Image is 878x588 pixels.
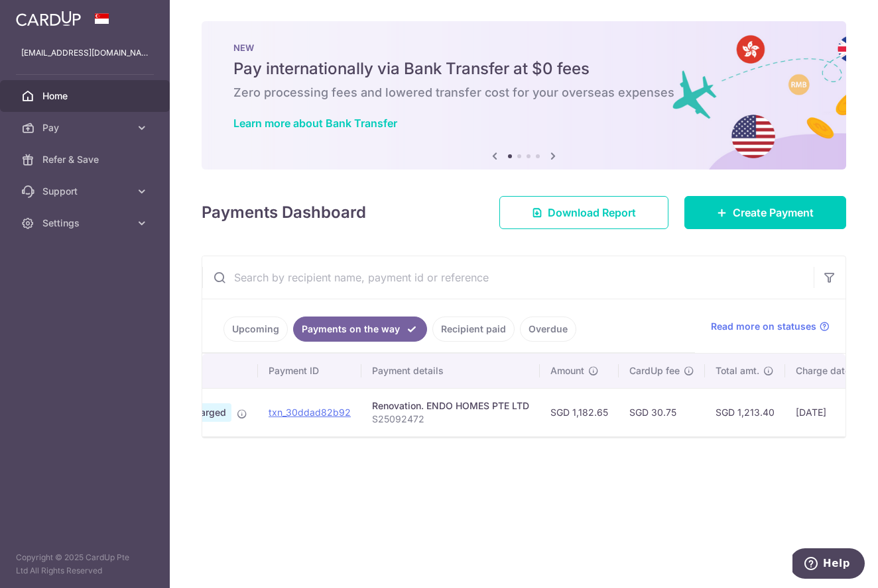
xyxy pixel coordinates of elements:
span: Total amt. [716,364,759,377]
a: Download Report [499,196,668,229]
p: [EMAIL_ADDRESS][DOMAIN_NAME] [21,46,149,60]
span: Refer & Save [42,153,130,166]
span: Charge date [796,364,850,377]
img: Bank transfer banner [202,21,846,170]
a: Read more on statuses [711,320,830,333]
h5: Pay internationally via Bank Transfer at $0 fees [233,58,814,79]
a: Payments on the way [293,317,427,342]
a: Create Payment [684,196,846,229]
input: Search by recipient name, payment id or reference [202,256,814,299]
span: Read more on statuses [711,320,816,333]
a: txn_30ddad82b92 [269,407,351,418]
h4: Payments Dashboard [202,201,366,224]
iframe: Opens a widget where you can find more information [792,548,865,581]
th: Payment details [361,354,540,388]
td: [DATE] [785,388,875,436]
span: Support [42,185,130,198]
span: Settings [42,217,130,230]
span: Create Payment [733,205,814,220]
p: S25092472 [372,413,529,426]
td: SGD 1,213.40 [705,388,785,436]
span: CardUp fee [629,364,680,377]
td: SGD 1,182.65 [540,388,619,436]
a: Recipient paid [432,317,515,342]
span: Download Report [548,205,636,220]
h6: Zero processing fees and lowered transfer cost for your overseas expenses [233,85,814,101]
a: Learn more about Bank Transfer [233,117,397,130]
a: Upcoming [223,317,288,342]
a: Overdue [520,317,576,342]
td: SGD 30.75 [619,388,705,436]
img: CardUp [16,11,81,26]
span: Amount [550,364,584,377]
div: Renovation. ENDO HOMES PTE LTD [372,399,529,413]
th: Payment ID [258,354,361,388]
span: Pay [42,121,130,134]
span: Home [42,89,130,103]
p: NEW [233,42,814,53]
